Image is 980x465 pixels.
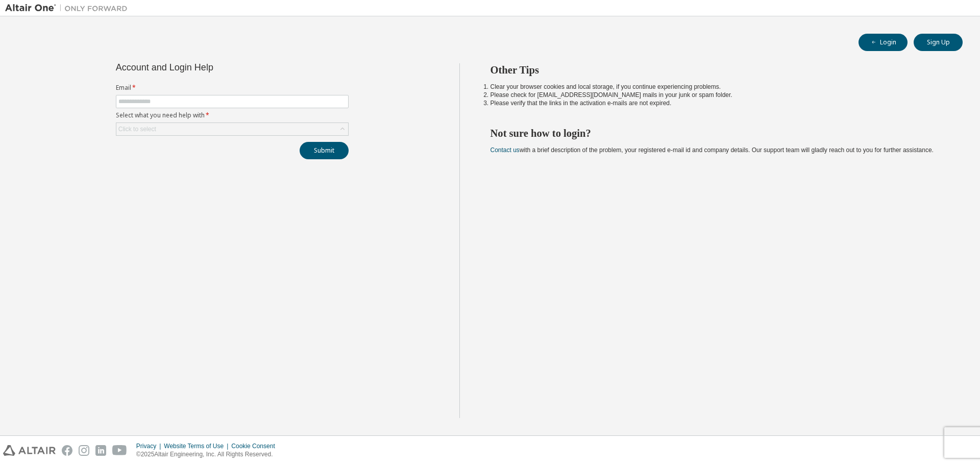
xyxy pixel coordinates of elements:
span: with a brief description of the problem, your registered e-mail id and company details. Our suppo... [491,146,934,154]
button: Sign Up [914,34,963,51]
div: Click to select [118,125,156,133]
button: Submit [300,142,349,159]
button: Login [859,34,908,51]
img: altair_logo.svg [3,445,56,456]
h2: Other Tips [491,63,945,77]
div: Privacy [136,442,164,450]
img: facebook.svg [62,445,72,456]
label: Select what you need help with [116,111,349,119]
li: Clear your browser cookies and local storage, if you continue experiencing problems. [491,83,945,91]
a: Contact us [491,146,520,154]
label: Email [116,84,349,92]
img: Altair One [5,3,133,13]
div: Cookie Consent [231,442,281,450]
li: Please check for [EMAIL_ADDRESS][DOMAIN_NAME] mails in your junk or spam folder. [491,91,945,99]
img: youtube.svg [112,445,127,456]
img: instagram.svg [79,445,89,456]
p: © 2025 Altair Engineering, Inc. All Rights Reserved. [136,450,281,459]
div: Website Terms of Use [164,442,231,450]
h2: Not sure how to login? [491,127,945,140]
div: Account and Login Help [116,63,302,71]
img: linkedin.svg [95,445,106,456]
div: Click to select [116,123,348,135]
li: Please verify that the links in the activation e-mails are not expired. [491,99,945,107]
